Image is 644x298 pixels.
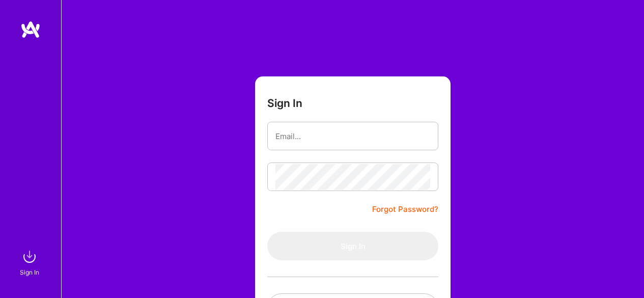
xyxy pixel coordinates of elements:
[267,232,438,260] button: Sign In
[20,20,41,39] img: logo
[267,97,302,110] h3: Sign In
[21,247,40,278] a: sign inSign In
[20,267,39,278] div: Sign In
[19,247,40,267] img: sign in
[372,203,438,215] a: Forgot Password?
[275,123,430,149] input: Email...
